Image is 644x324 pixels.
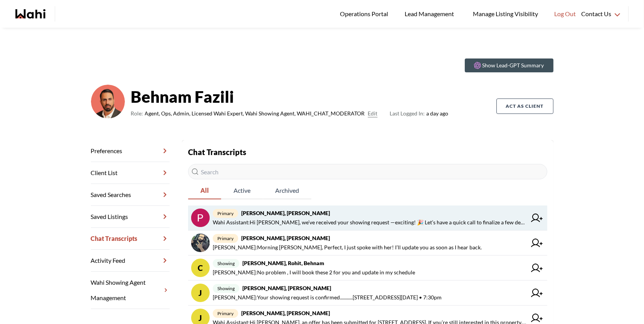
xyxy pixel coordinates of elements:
a: Client List [91,162,170,184]
strong: [PERSON_NAME], [PERSON_NAME] [241,210,330,216]
span: Archived [263,182,311,199]
span: Last Logged In: [390,110,425,117]
a: Saved Searches [91,184,170,206]
a: Saved Listings [91,206,170,228]
strong: [PERSON_NAME], [PERSON_NAME] [241,310,330,316]
span: [PERSON_NAME] : No problem , I will book these 2 for you and update in my schedule [213,268,415,277]
span: showing [213,284,239,293]
p: Show Lead-GPT Summary [483,62,544,69]
strong: Chat Transcripts [188,147,246,157]
a: Cshowing[PERSON_NAME], Rohit, Behnam[PERSON_NAME]:No problem , I will book these 2 for you and up... [188,256,547,281]
button: Act as Client [496,99,553,114]
a: Jshowing[PERSON_NAME], [PERSON_NAME][PERSON_NAME]:Your showing request is confirmed...........[ST... [188,281,547,306]
span: All [188,182,221,199]
span: Operations Portal [340,9,391,19]
span: primary [213,234,238,243]
strong: [PERSON_NAME], Rohit, Behnam [242,260,324,266]
a: Wahi homepage [15,9,45,18]
button: Edit [368,109,378,118]
input: Search [188,164,547,179]
span: showing [213,259,239,268]
span: Lead Management [405,9,457,19]
img: chat avatar [191,234,210,252]
span: Agent, Ops, Admin, Licensed Wahi Expert, Wahi Showing Agent, WAHI_CHAT_MODERATOR [145,109,365,118]
span: Role: [131,109,143,118]
span: [PERSON_NAME] : Morning [PERSON_NAME], Perfect, I just spoke with her! I’ll update you as soon as... [213,243,482,252]
span: primary [213,309,238,318]
span: Manage Listing Visibility [471,9,540,19]
div: C [191,259,210,277]
strong: Behnam Fazili [131,85,449,108]
div: J [191,284,210,302]
button: All [188,182,221,199]
span: primary [213,209,238,218]
span: Wahi Assistant : Hi [PERSON_NAME], we’ve received your showing request —exciting! 🎉 Let’s have a ... [213,218,526,227]
a: Preferences [91,140,170,162]
span: a day ago [390,109,449,118]
strong: [PERSON_NAME], [PERSON_NAME] [242,285,331,291]
a: Activity Feed [91,250,170,272]
button: Show Lead-GPT Summary [465,58,553,72]
span: Active [221,182,263,199]
span: Log Out [554,9,576,19]
a: Chat Transcripts [91,228,170,250]
span: [PERSON_NAME] : Your showing request is confirmed...........[STREET_ADDRESS][DATE] • 7:30pm [213,293,442,302]
a: primary[PERSON_NAME], [PERSON_NAME][PERSON_NAME]:Morning [PERSON_NAME], Perfect, I just spoke wit... [188,230,547,256]
a: primary[PERSON_NAME], [PERSON_NAME]Wahi Assistant:Hi [PERSON_NAME], we’ve received your showing r... [188,205,547,230]
img: chat avatar [191,209,210,227]
button: Archived [263,182,311,199]
img: cf9ae410c976398e.png [91,85,125,119]
a: Wahi Showing Agent Management [91,272,170,309]
strong: [PERSON_NAME], [PERSON_NAME] [241,235,330,241]
button: Active [221,182,263,199]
